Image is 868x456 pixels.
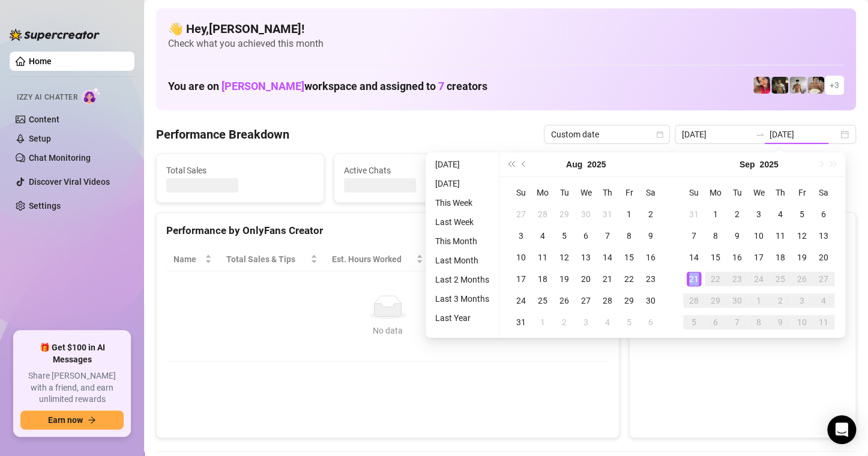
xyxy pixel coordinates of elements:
a: Discover Viral Videos [29,177,110,187]
div: No data [178,324,597,337]
h4: Performance Breakdown [156,126,289,143]
span: Total Sales [166,164,314,177]
span: Earn now [48,415,83,425]
div: Est. Hours Worked [332,253,414,266]
span: Share [PERSON_NAME] with a friend, and earn unlimited rewards [20,370,124,406]
a: Chat Monitoring [29,153,91,163]
span: arrow-right [88,416,96,424]
div: Open Intercom Messenger [827,415,856,444]
th: Name [166,248,219,271]
div: Sales by OnlyFans Creator [639,223,846,239]
span: Sales / Hour [438,253,494,266]
a: Settings [29,201,61,211]
span: Total Sales & Tips [226,253,307,266]
img: AI Chatter [82,87,101,104]
th: Sales / Hour [430,248,511,271]
img: Aussieboy_jfree [807,77,824,94]
span: swap-right [755,130,765,139]
a: Content [29,115,59,124]
span: 🎁 Get $100 in AI Messages [20,342,124,365]
span: Active Chats [344,164,492,177]
th: Total Sales & Tips [219,248,324,271]
span: Izzy AI Chatter [17,92,77,103]
span: Chat Conversion [518,253,592,266]
h1: You are on workspace and assigned to creators [168,80,487,93]
span: 7 [438,80,444,92]
img: aussieboy_j [789,77,806,94]
span: to [755,130,765,139]
div: Performance by OnlyFans Creator [166,223,609,239]
button: Earn nowarrow-right [20,410,124,430]
h4: 👋 Hey, [PERSON_NAME] ! [168,20,844,37]
a: Home [29,56,52,66]
span: Custom date [551,125,663,143]
span: Name [173,253,202,266]
img: logo-BBDzfeDw.svg [10,29,100,41]
img: Tony [771,77,788,94]
img: Vanessa [753,77,770,94]
a: Setup [29,134,51,143]
span: + 3 [830,79,839,92]
span: Messages Sent [521,164,669,177]
span: Check what you achieved this month [168,37,844,50]
input: Start date [682,128,750,141]
span: calendar [656,131,663,138]
span: [PERSON_NAME] [222,80,304,92]
input: End date [770,128,838,141]
th: Chat Conversion [511,248,609,271]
